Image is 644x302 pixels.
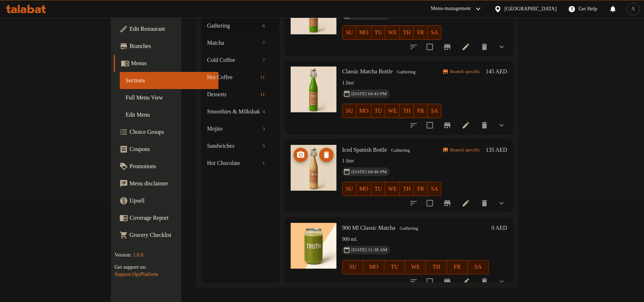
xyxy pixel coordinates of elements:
[486,67,507,77] h6: 145 AED
[374,184,383,194] span: TU
[429,262,444,272] span: TH
[468,260,488,274] button: SA
[428,104,442,118] button: SA
[476,38,493,55] button: delete
[207,56,260,64] div: Cold Coffee
[207,107,260,116] div: Smoothies & Milkshakes
[439,38,456,55] button: Branch-specific-item
[403,106,411,116] span: TH
[114,55,218,72] a: Menus
[260,40,268,47] span: 7
[207,159,260,167] span: Hot Chocolate
[294,148,308,162] button: upload picture
[345,262,360,272] span: SU
[342,225,395,231] span: 900 Ml Classic Matcha
[342,182,357,196] button: SU
[342,79,442,88] p: 1 liter
[120,72,218,89] a: Sections
[439,273,456,290] button: Branch-specific-item
[201,86,279,103] div: Desserts11
[414,104,428,118] button: FR
[260,143,268,150] span: 5
[422,118,437,133] span: Select to update
[439,195,456,212] button: Branch-specific-item
[447,147,483,154] span: Branch specific
[342,68,393,74] span: Classic Matcha Bottle
[129,162,213,171] span: Promotions
[114,192,218,209] a: Upsell
[462,277,470,286] a: Edit menu item
[417,28,425,38] span: FR
[497,121,506,130] svg: Show Choices
[414,182,428,196] button: FR
[374,106,383,116] span: TU
[405,273,422,290] button: sort-choices
[497,277,506,286] svg: Show Choices
[345,106,354,116] span: SU
[114,158,218,175] a: Promotions
[388,106,397,116] span: WE
[493,38,510,55] button: show more
[207,73,257,82] div: Hot Coffee
[428,182,442,196] button: SA
[384,260,405,274] button: TU
[342,235,489,244] p: 900 ml.
[414,25,428,40] button: FR
[447,260,468,274] button: FR
[431,28,439,38] span: SA
[260,159,268,167] div: items
[476,273,493,290] button: delete
[120,106,218,123] a: Edit Menu
[260,39,268,47] div: items
[129,231,213,239] span: Grocery Checklist
[357,182,372,196] button: MO
[319,148,334,162] button: delete image
[129,128,213,136] span: Choice Groups
[342,104,357,118] button: SU
[207,39,260,47] span: Matcha
[405,195,422,212] button: sort-choices
[114,20,218,38] a: Edit Restaurant
[257,73,268,82] div: items
[431,106,439,116] span: SA
[497,43,506,51] svg: Show Choices
[422,274,437,289] span: Select to update
[260,126,268,132] span: 3
[403,184,411,194] span: TH
[120,89,218,106] a: Full Menu View
[114,272,158,277] a: Support.OpsPlatform
[405,117,422,134] button: sort-choices
[291,145,336,191] img: Iced Spanish Bottle
[126,93,213,102] span: Full Menu View
[431,5,471,13] div: Menu-management
[357,104,372,118] button: MO
[342,157,442,166] p: 1 liter
[417,184,425,194] span: FR
[114,209,218,226] a: Coverage Report
[342,147,387,153] span: Iced Spanish Bottle
[201,69,279,86] div: Hot Coffee11
[129,145,213,154] span: Coupons
[133,252,143,258] span: 1.0.0
[363,260,384,274] button: MO
[260,21,268,30] div: items
[387,262,402,272] span: TU
[400,104,414,118] button: TH
[422,196,437,211] span: Select to update
[342,260,363,274] button: SU
[260,23,268,29] span: 6
[201,155,279,172] div: Hot Chocolate1
[408,262,423,272] span: WE
[257,74,268,81] span: 11
[260,142,268,150] div: items
[342,25,357,40] button: SU
[497,199,506,208] svg: Show Choices
[405,260,426,274] button: WE
[388,146,413,155] span: Gathering
[207,142,260,150] div: Sandwiches
[345,28,354,38] span: SU
[129,196,213,205] span: Upsell
[400,182,414,196] button: TH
